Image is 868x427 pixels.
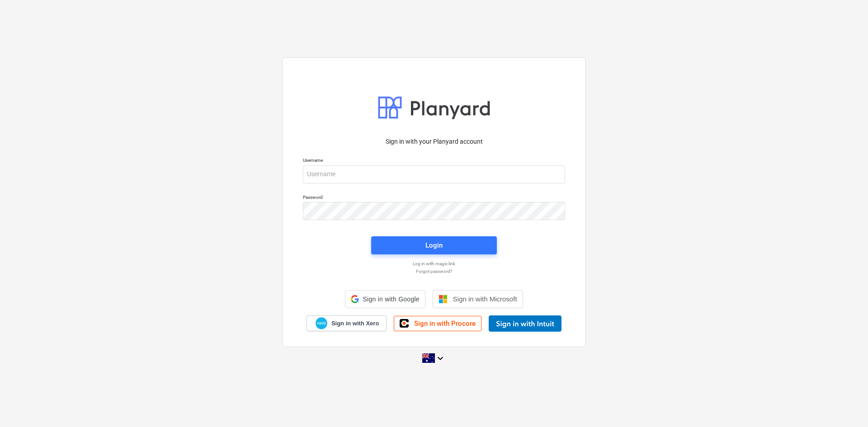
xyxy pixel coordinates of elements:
[331,319,379,328] span: Sign in with Xero
[298,261,570,267] a: Log in with magic link
[345,290,425,308] div: Sign in with Google
[303,165,565,183] input: Username
[425,239,443,251] div: Login
[453,295,517,303] span: Sign in with Microsoft
[414,319,476,328] span: Sign in with Procore
[363,296,419,303] span: Sign in with Google
[303,157,565,165] p: Username
[439,295,448,304] img: Microsoft logo
[316,317,327,329] img: Xero logo
[371,236,497,254] button: Login
[303,137,565,146] p: Sign in with your Planyard account
[298,268,570,274] a: Forgot password?
[307,315,387,331] a: Sign in with Xero
[394,316,481,331] a: Sign in with Procore
[435,353,446,364] i: keyboard_arrow_down
[303,194,565,202] p: Password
